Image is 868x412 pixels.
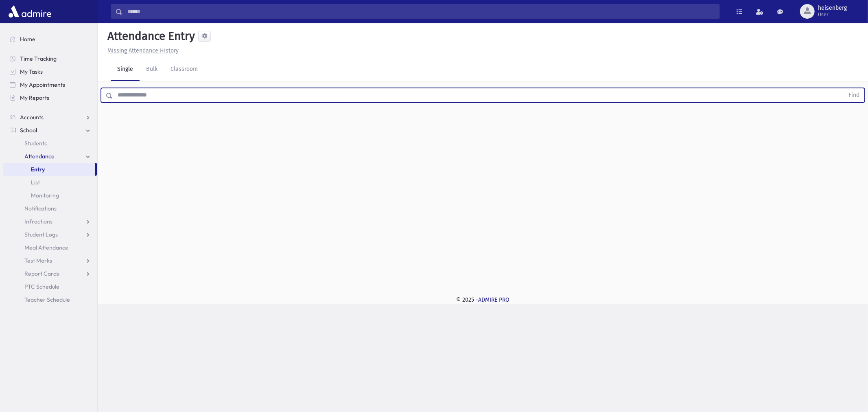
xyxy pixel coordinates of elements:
[478,296,509,303] a: ADMIRE PRO
[24,244,68,251] span: Meal Attendance
[3,280,97,293] a: PTC Schedule
[24,296,70,303] span: Teacher Schedule
[24,257,52,264] span: Test Marks
[3,137,97,150] a: Students
[3,33,97,46] a: Home
[107,47,179,54] u: Missing Attendance History
[3,254,97,267] a: Test Marks
[3,189,97,202] a: Monitoring
[111,58,140,81] a: Single
[20,35,35,43] span: Home
[31,179,40,186] span: List
[3,202,97,215] a: Notifications
[104,29,195,43] h5: Attendance Entry
[20,55,57,62] span: Time Tracking
[3,111,97,124] a: Accounts
[122,4,719,19] input: Search
[24,218,52,225] span: Infractions
[31,166,45,173] span: Entry
[3,52,97,65] a: Time Tracking
[3,124,97,137] a: School
[818,5,847,11] span: heisenberg
[140,58,164,81] a: Bulk
[24,140,47,147] span: Students
[24,231,58,238] span: Student Logs
[3,215,97,228] a: Infractions
[3,228,97,241] a: Student Logs
[3,176,97,189] a: List
[111,296,855,304] div: © 2025 -
[20,127,37,134] span: School
[3,91,97,104] a: My Reports
[24,270,59,277] span: Report Cards
[24,283,59,290] span: PTC Schedule
[20,114,44,121] span: Accounts
[164,58,204,81] a: Classroom
[3,267,97,280] a: Report Cards
[3,78,97,91] a: My Appointments
[24,205,57,212] span: Notifications
[20,68,43,75] span: My Tasks
[3,150,97,163] a: Attendance
[3,241,97,254] a: Meal Attendance
[7,3,53,20] img: AdmirePro
[20,94,49,101] span: My Reports
[3,65,97,78] a: My Tasks
[3,293,97,306] a: Teacher Schedule
[104,47,179,54] a: Missing Attendance History
[20,81,65,88] span: My Appointments
[31,192,59,199] span: Monitoring
[3,163,95,176] a: Entry
[818,11,847,18] span: User
[24,153,55,160] span: Attendance
[844,88,864,102] button: Find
